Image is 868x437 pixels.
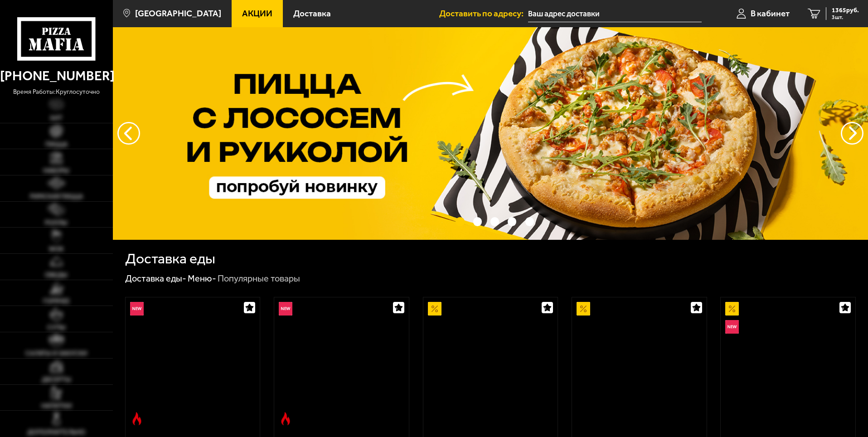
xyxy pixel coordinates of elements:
[439,9,528,18] span: Доставить по адресу:
[125,273,186,284] a: Доставка еды-
[832,15,859,20] span: 3 шт.
[50,115,63,121] span: Хит
[508,217,516,226] button: точки переключения
[725,320,739,334] img: Новинка
[473,217,482,226] button: точки переключения
[43,298,70,304] span: Горячее
[456,217,464,226] button: точки переключения
[43,167,69,174] span: Наборы
[725,302,739,316] img: Акционный
[117,122,140,145] button: следующий
[423,297,558,430] a: АкционныйАль-Шам 25 см (тонкое тесто)
[130,302,144,316] img: Новинка
[832,7,859,14] span: 1365 руб.
[41,403,72,409] span: Напитки
[49,246,64,252] span: WOK
[242,9,272,18] span: Акции
[25,350,87,356] span: Салаты и закуски
[45,219,68,226] span: Роллы
[490,217,499,226] button: точки переключения
[218,273,300,285] div: Популярные товары
[45,272,68,278] span: Обеды
[135,9,221,18] span: [GEOGRAPHIC_DATA]
[130,412,144,426] img: Острое блюдо
[27,429,85,435] span: Дополнительно
[525,217,534,226] button: точки переключения
[841,122,863,145] button: предыдущий
[293,9,331,18] span: Доставка
[577,302,590,316] img: Акционный
[528,5,702,22] input: Ваш адрес доставки
[721,297,855,430] a: АкционныйНовинкаВсё включено
[274,297,409,430] a: НовинкаОстрое блюдоРимская с мясным ассорти
[45,141,68,147] span: Пицца
[428,302,441,316] img: Акционный
[42,376,71,383] span: Десерты
[188,273,216,284] a: Меню-
[572,297,707,430] a: АкционныйПепперони 25 см (толстое с сыром)
[279,412,292,426] img: Острое блюдо
[751,9,790,18] span: В кабинет
[279,302,292,316] img: Новинка
[47,324,66,330] span: Супы
[30,193,83,199] span: Римская пицца
[126,297,260,430] a: НовинкаОстрое блюдоРимская с креветками
[125,252,215,266] h1: Доставка еды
